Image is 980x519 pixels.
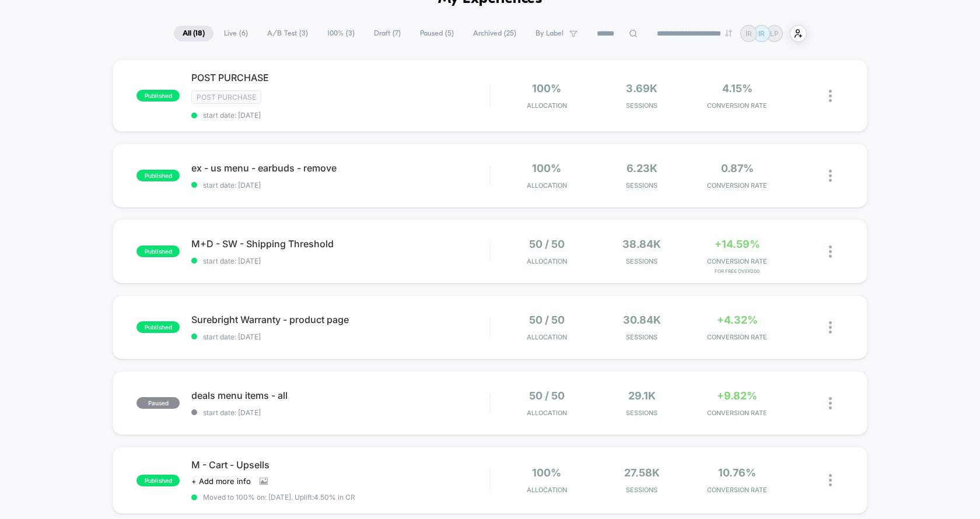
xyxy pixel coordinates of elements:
span: CONVERSION RATE [692,333,782,341]
span: 0.87% [721,162,754,174]
span: 50 / 50 [529,314,565,326]
span: All ( 18 ) [174,26,213,41]
span: Sessions [597,333,687,341]
img: close [829,90,832,102]
span: for free over200 [692,268,782,274]
span: Allocation [527,101,567,110]
p: LP [770,29,779,38]
span: paused [136,397,180,409]
span: published [136,90,180,101]
span: start date: [DATE] [191,332,489,341]
span: Sessions [597,257,687,265]
span: By Label [535,29,563,38]
img: close [829,321,832,334]
span: CONVERSION RATE [692,101,782,110]
span: CONVERSION RATE [692,409,782,417]
img: end [725,30,732,37]
span: Allocation [527,409,567,417]
span: start date: [DATE] [191,257,489,265]
span: ex - us menu - earbuds - remove [191,162,489,174]
span: Allocation [527,486,567,494]
span: +4.32% [717,314,758,326]
span: Live ( 6 ) [215,26,257,41]
span: Surebright Warranty - product page [191,314,489,325]
span: 6.23k [626,162,657,174]
span: published [136,170,180,181]
span: published [136,475,180,486]
span: Sessions [597,486,687,494]
span: 29.1k [628,390,656,402]
img: close [829,170,832,182]
span: start date: [DATE] [191,111,489,120]
span: 3.69k [626,82,657,94]
span: 100% ( 3 ) [318,26,363,41]
span: Sessions [597,101,687,110]
span: 100% [532,82,561,94]
span: Sessions [597,409,687,417]
span: A/B Test ( 3 ) [258,26,317,41]
span: 38.84k [622,238,661,250]
p: IR [758,29,765,38]
span: M+D - SW - Shipping Threshold [191,238,489,250]
span: deals menu items - all [191,390,489,401]
span: Archived ( 25 ) [464,26,525,41]
span: Post Purchase [191,90,261,104]
img: close [829,246,832,258]
span: Sessions [597,181,687,190]
span: 4.15% [722,82,752,94]
span: +9.82% [717,390,757,402]
span: CONVERSION RATE [692,257,782,265]
span: Paused ( 5 ) [411,26,463,41]
span: 50 / 50 [529,390,565,402]
span: 10.76% [718,467,756,479]
img: close [829,397,832,409]
span: + Add more info [191,476,251,486]
span: Allocation [527,333,567,341]
span: 100% [532,162,561,174]
span: CONVERSION RATE [692,486,782,494]
span: published [136,321,180,333]
span: 27.58k [624,467,660,479]
span: M - Cart - Upsells [191,459,489,471]
p: IR [745,29,752,38]
span: +14.59% [715,238,760,250]
span: start date: [DATE] [191,181,489,190]
span: POST PURCHASE [191,72,489,83]
span: Draft ( 7 ) [365,26,409,41]
span: Allocation [527,181,567,190]
span: 50 / 50 [529,238,565,250]
span: 30.84k [623,314,661,326]
img: close [829,474,832,486]
span: Moved to 100% on: [DATE] . Uplift: 4.50% in CR [203,493,355,502]
span: Allocation [527,257,567,265]
span: start date: [DATE] [191,408,489,417]
span: published [136,246,180,257]
span: 100% [532,467,561,479]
